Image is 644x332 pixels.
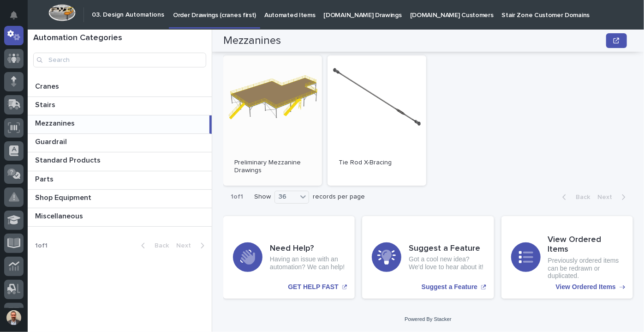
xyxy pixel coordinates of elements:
[254,193,271,201] p: Show
[223,216,355,299] a: GET HELP FAST
[28,152,212,171] a: Standard ProductsStandard Products
[223,34,281,48] h2: Mezzanines
[12,11,24,26] div: Notifications
[28,171,212,190] a: PartsParts
[275,192,297,202] div: 36
[176,242,197,249] span: Next
[35,154,102,165] p: Standard Products
[362,216,494,299] a: Suggest a Feature
[33,33,206,43] h1: Automation Categories
[4,6,24,25] button: Notifications
[288,283,338,291] p: GET HELP FAST
[28,235,55,257] p: 1 of 1
[48,4,76,21] img: Workspace Logo
[33,53,206,67] input: Search
[223,186,250,208] p: 1 of 1
[594,193,633,201] button: Next
[28,190,212,208] a: Shop EquipmentShop Equipment
[409,255,484,271] p: Got a cool new idea? We'd love to hear about it!
[28,78,212,97] a: CranesCranes
[35,173,55,184] p: Parts
[28,134,212,152] a: GuardrailGuardrail
[92,11,164,19] h2: 03. Design Automations
[555,193,594,201] button: Back
[28,208,212,227] a: MiscellaneousMiscellaneous
[501,216,633,299] a: View Ordered Items
[35,136,69,146] p: Guardrail
[422,283,477,291] p: Suggest a Feature
[35,99,57,109] p: Stairs
[556,283,616,291] p: View Ordered Items
[313,193,365,201] p: records per page
[35,117,77,128] p: Mezzanines
[548,257,623,280] p: Previously ordered items can be redrawn or duplicated.
[405,316,451,322] a: Powered By Stacker
[339,159,415,167] p: Tie Rod X-Bracing
[173,241,212,250] button: Next
[234,159,311,175] p: Preliminary Mezzanine Drawings
[35,192,93,202] p: Shop Equipment
[149,242,169,249] span: Back
[4,308,24,327] button: users-avatar
[28,97,212,115] a: StairsStairs
[597,194,618,200] span: Next
[328,55,426,186] a: Tie Rod X-Bracing
[223,55,322,186] a: Preliminary Mezzanine Drawings
[270,244,345,254] h3: Need Help?
[35,80,61,91] p: Cranes
[35,210,85,221] p: Miscellaneous
[134,241,173,250] button: Back
[28,115,212,134] a: MezzaninesMezzanines
[409,244,484,254] h3: Suggest a Feature
[548,235,623,255] h3: View Ordered Items
[270,255,345,271] p: Having an issue with an automation? We can help!
[570,194,590,200] span: Back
